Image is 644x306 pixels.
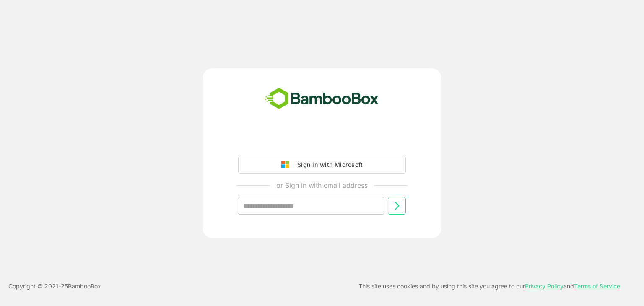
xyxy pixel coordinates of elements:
[293,159,363,170] div: Sign in with Microsoft
[525,283,563,290] a: Privacy Policy
[260,85,383,113] img: bamboobox
[8,281,101,291] p: Copyright © 2021- 25 BambooBox
[238,156,406,174] button: Sign in with Microsoft
[276,180,368,190] p: or Sign in with email address
[574,283,620,290] a: Terms of Service
[358,281,620,291] p: This site uses cookies and by using this site you agree to our and
[281,161,293,169] img: google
